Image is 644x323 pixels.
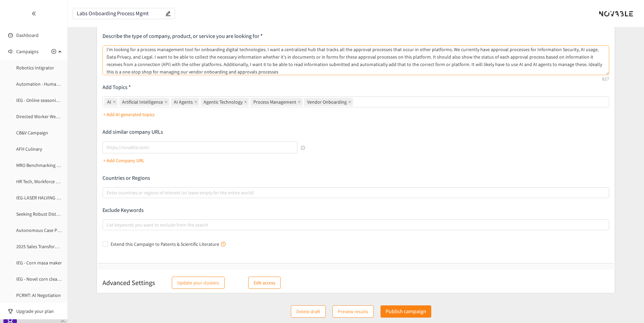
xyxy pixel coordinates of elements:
button: + Add AI generated topics [103,109,155,120]
span: Campaigns [16,45,39,58]
a: Seeking Robust Distributor Management System (DMS) for European Markets [16,211,170,217]
input: AIArtificial IntelligenceAI AgentsAgentic TechnologyProcess ManagementVendor Onboarding [354,98,356,106]
button: Preview results [332,305,374,318]
span: plus-circle [51,49,56,54]
a: Autonomous Case Picking [16,227,69,233]
button: Publish campaign [381,305,431,318]
span: Vendor Onboarding [307,98,347,106]
p: Edit access [254,279,275,286]
span: AI [104,98,118,106]
span: AI Agents [171,98,199,106]
span: AI [107,98,111,106]
div: Advanced SettingsUpdate your clustersEdit access [102,273,609,289]
p: Publish campaign [386,307,426,316]
span: close [298,100,301,104]
a: CB&V Campaign [16,130,48,136]
span: Artificial Intelligence [119,98,169,106]
textarea: I'm looking for a process management tool for onboarding digital technologies. I want a centraliz... [102,45,609,75]
span: Agentic Technology [201,98,249,106]
input: List keywords you want to exclude from the search [107,221,108,229]
span: close [164,100,168,104]
h2: Advanced Settings [102,278,155,287]
a: MRO Benchmarking tool [16,162,65,168]
button: Edit access [248,277,281,289]
a: AFH Culinary [16,146,42,152]
span: Extend this Campaign to Patents & Scientific Literature [108,240,228,248]
button: Delete draft [291,305,326,318]
p: Add similar company URLs [102,128,305,136]
span: AI Agents [174,98,193,106]
a: IEG - Corn masa maker [16,260,62,266]
input: lookalikes url [102,141,297,153]
a: IEG - Online seasoning monitoring [16,97,85,103]
span: Delete draft [296,308,320,315]
span: trophy [8,309,13,314]
span: Preview results [338,308,368,315]
a: 2025 Sales Transformation - Gamification [16,243,98,250]
span: edit [165,11,171,16]
a: IEG - Novel corn cleaning technology [16,276,90,282]
span: double-left [31,11,36,16]
span: question-circle [221,242,226,246]
p: Add Topics [102,84,609,91]
span: Artificial Intelligence [122,98,163,106]
span: Vendor Onboarding [304,98,353,106]
span: Upgrade your plan [16,304,62,318]
a: IEG-LASER HALVING OFPOTATOES [16,195,82,201]
span: Update your clusters [177,279,219,286]
button: Update your clusters [172,277,225,289]
span: Agentic Technology [204,98,243,106]
a: PCRMT: AI Negotiation [16,292,61,298]
iframe: Chat Widget [610,290,644,323]
a: Dashboard [16,32,39,38]
p: Countries or Regions [102,174,609,182]
span: Process Management [250,98,303,106]
span: close [194,100,198,104]
p: + Add Company URL [103,157,144,164]
a: HR Tech, Workforce Planning & Cost Visibility [16,178,105,185]
a: Robotics Intigrator [16,65,54,71]
button: + Add Company URL [103,155,144,166]
p: Exclude Keywords [102,207,609,214]
span: close [113,100,116,104]
a: Automation - Humanoid Hand [16,81,77,87]
p: + Add AI generated topics [103,111,155,118]
span: sound [8,49,13,54]
span: close [348,100,351,104]
a: Directed Worker Wearables – Manufacturing [16,113,104,120]
span: Process Management [253,98,296,106]
span: close [244,100,247,104]
p: Describe the type of company, product, or service you are looking for [102,33,609,40]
